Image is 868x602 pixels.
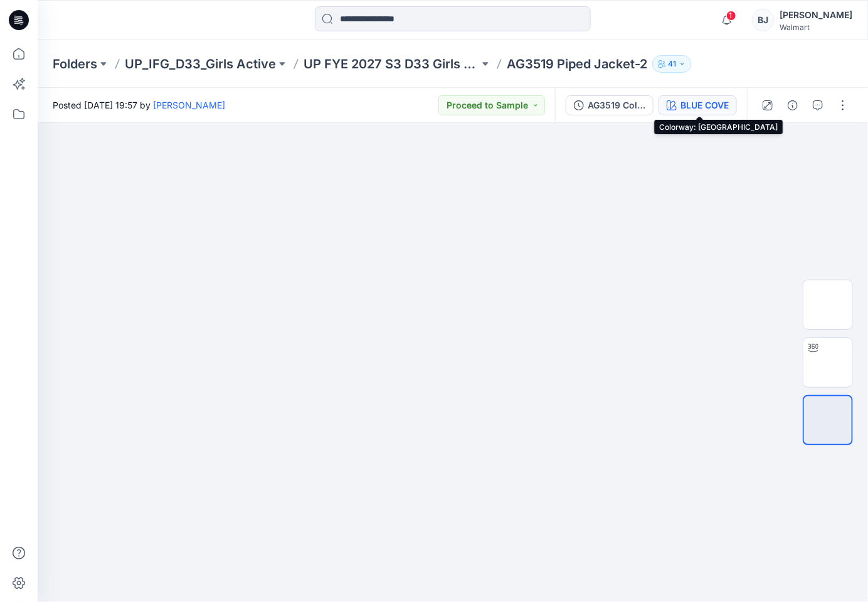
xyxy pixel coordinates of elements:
[566,95,654,115] button: AG3519 Color Update
[783,95,803,115] button: Details
[125,55,276,73] a: UP_IFG_D33_Girls Active
[53,98,225,112] span: Posted [DATE] 19:57 by
[507,55,647,73] p: AG3519 Piped Jacket-2
[153,100,225,110] a: [PERSON_NAME]
[726,11,736,21] span: 1
[588,98,645,112] div: AG3519 Color Update
[53,55,97,73] a: Folders
[752,9,775,31] div: BJ
[652,55,692,73] button: 41
[304,55,479,73] a: UP FYE 2027 S3 D33 Girls Active IFG
[780,8,852,23] div: [PERSON_NAME]
[659,95,737,115] button: BLUE COVE
[780,23,852,32] div: Walmart
[668,57,676,71] p: 41
[680,98,729,112] div: BLUE COVE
